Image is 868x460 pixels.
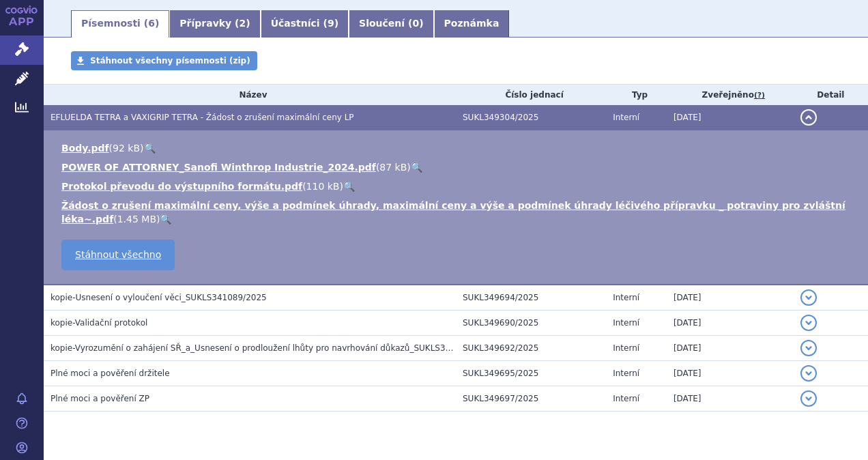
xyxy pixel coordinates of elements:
[90,56,250,66] span: Stáhnout všechny písemnosti (zip)
[800,315,817,331] button: detail
[50,369,170,378] span: Plné moci a pověření držitele
[61,181,302,192] a: Protokol převodu do výstupního formátu.pdf
[113,143,140,154] span: 92 kB
[456,105,606,130] td: SUKL349304/2025
[667,85,794,105] th: Zveřejněno
[794,85,868,105] th: Detail
[456,285,606,311] td: SUKL349694/2025
[71,10,169,38] a: Písemnosti (6)
[44,85,456,105] th: Název
[61,160,854,174] li: ( )
[61,240,175,270] a: Stáhnout všechno
[456,336,606,361] td: SUKL349692/2025
[456,361,606,386] td: SUKL349695/2025
[379,162,407,173] span: 87 kB
[349,10,433,38] a: Sloučení (0)
[61,143,109,154] a: Body.pdf
[50,394,149,403] span: Plné moci a pověření ZP
[343,181,355,192] a: 🔍
[613,293,639,302] span: Interní
[169,10,260,38] a: Přípravky (2)
[613,343,639,353] span: Interní
[800,365,817,382] button: detail
[50,318,147,328] span: kopie-Validační protokol
[61,141,854,155] li: ( )
[50,343,495,353] span: kopie-Vyrozumění o zahájení SŘ_a_Usnesení o prodloužení lhůty pro navrhování důkazů_SUKLS341089/2025
[148,18,155,29] span: 6
[50,293,267,302] span: kopie-Usnesení o vyloučení věci_SUKLS341089/2025
[667,285,794,311] td: [DATE]
[456,386,606,412] td: SUKL349697/2025
[328,18,334,29] span: 9
[71,51,257,70] a: Stáhnout všechny písemnosti (zip)
[456,311,606,336] td: SUKL349690/2025
[411,162,422,173] a: 🔍
[800,340,817,356] button: detail
[667,386,794,412] td: [DATE]
[667,311,794,336] td: [DATE]
[160,214,171,225] a: 🔍
[61,199,854,226] li: ( )
[306,181,340,192] span: 110 kB
[613,113,639,122] span: Interní
[434,10,510,38] a: Poznámka
[800,390,817,407] button: detail
[61,200,845,225] a: Žádost o zrušení maximální ceny, výše a podmínek úhrady, maximální ceny a výše a podmínek úhrady ...
[667,336,794,361] td: [DATE]
[667,361,794,386] td: [DATE]
[613,394,639,403] span: Interní
[800,109,817,126] button: detail
[240,18,246,29] span: 2
[613,318,639,328] span: Interní
[50,113,354,122] span: EFLUELDA TETRA a VAXIGRIP TETRA - Žádost o zrušení maximální ceny LP
[606,85,667,105] th: Typ
[117,214,156,225] span: 1.45 MB
[412,18,419,29] span: 0
[613,369,639,378] span: Interní
[144,143,156,154] a: 🔍
[61,179,854,193] li: ( )
[667,105,794,130] td: [DATE]
[61,162,376,173] a: POWER OF ATTORNEY_Sanofi Winthrop Industrie_2024.pdf
[261,10,349,38] a: Účastníci (9)
[456,85,606,105] th: Číslo jednací
[800,289,817,306] button: detail
[754,91,765,100] abbr: (?)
